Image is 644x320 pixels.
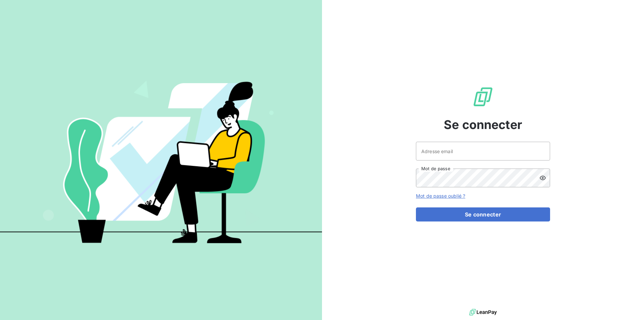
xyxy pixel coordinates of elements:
[472,86,494,108] img: Logo LeanPay
[416,142,550,161] input: placeholder
[469,307,497,317] img: logo
[416,193,465,199] a: Mot de passe oublié ?
[416,207,550,221] button: Se connecter
[444,116,522,134] span: Se connecter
